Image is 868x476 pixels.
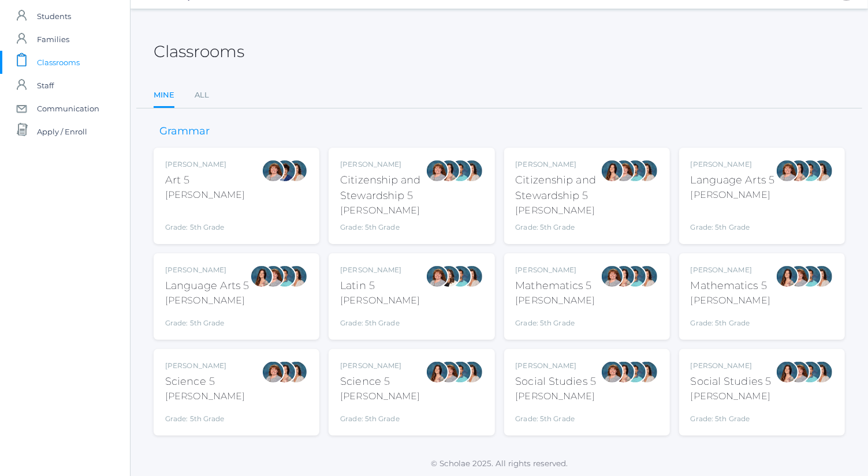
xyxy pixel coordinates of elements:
div: [PERSON_NAME] [165,389,245,403]
div: Sarah Bence [601,361,624,384]
div: Westen Taylor [799,265,822,288]
div: [PERSON_NAME] [516,361,597,371]
div: Cari Burke [460,265,483,288]
div: Cari Burke [285,361,308,384]
div: Rebecca Salazar [437,159,460,182]
div: Rebecca Salazar [601,159,624,182]
div: Science 5 [340,374,420,389]
div: Sarah Bence [437,361,460,384]
div: Cari Burke [810,361,833,384]
span: Families [37,28,69,51]
div: Grade: 5th Grade [165,312,249,328]
div: Westen Taylor [799,361,822,384]
div: Language Arts 5 [691,173,775,188]
div: Teresa Deutsch [437,265,460,288]
div: Sarah Bence [776,159,799,182]
div: Mathematics 5 [516,278,595,294]
div: [PERSON_NAME] [691,159,775,170]
div: [PERSON_NAME] [165,265,249,275]
div: Grade: 5th Grade [516,312,595,328]
div: Citizenship and Stewardship 5 [340,173,425,204]
p: © Scholae 2025. All rights reserved. [131,458,868,469]
div: Grade: 5th Grade [165,408,245,424]
span: Students [37,5,71,28]
div: Social Studies 5 [516,374,597,389]
div: [PERSON_NAME] [340,294,420,308]
div: Rebecca Salazar [250,265,273,288]
div: Sarah Bence [262,265,285,288]
h3: Grammar [154,126,215,137]
div: Rebecca Salazar [776,265,799,288]
div: [PERSON_NAME] [340,389,420,403]
div: Grade: 5th Grade [691,207,775,233]
div: Latin 5 [340,278,420,294]
div: Westen Taylor [624,361,647,384]
div: Westen Taylor [624,159,647,182]
a: All [195,84,209,107]
div: Language Arts 5 [165,278,249,294]
div: Westen Taylor [273,265,296,288]
div: Cari Burke [635,361,658,384]
span: Communication [37,97,99,120]
div: Grade: 5th Grade [165,207,245,233]
div: Cari Burke [460,159,483,182]
div: Sarah Bence [601,265,624,288]
div: [PERSON_NAME] [516,265,595,275]
div: [PERSON_NAME] [165,159,245,170]
div: Grade: 5th Grade [340,222,425,233]
div: Rebecca Salazar [787,159,810,182]
div: Grade: 5th Grade [340,408,420,424]
div: Cari Burke [810,265,833,288]
div: Rebecca Salazar [612,265,635,288]
div: Rebecca Salazar [273,361,296,384]
div: Rebecca Salazar [612,361,635,384]
a: Mine [154,84,174,108]
div: Cari Burke [285,159,308,182]
div: [PERSON_NAME] [691,294,770,308]
div: Sarah Bence [262,361,285,384]
div: Cari Burke [635,265,658,288]
div: Cari Burke [635,159,658,182]
div: Art 5 [165,173,245,188]
div: Rebecca Salazar [776,361,799,384]
div: [PERSON_NAME] [340,159,425,170]
div: Grade: 5th Grade [516,408,597,424]
div: Grade: 5th Grade [691,408,772,424]
div: [PERSON_NAME] [516,389,597,403]
div: Mathematics 5 [691,278,770,294]
div: [PERSON_NAME] [165,188,245,202]
div: Cari Burke [285,265,308,288]
div: Sarah Bence [426,159,449,182]
div: Westen Taylor [449,159,472,182]
div: [PERSON_NAME] [165,361,245,371]
h2: Classrooms [154,43,244,61]
div: Westen Taylor [449,361,472,384]
span: Staff [37,74,54,97]
div: Grade: 5th Grade [516,222,601,233]
div: Grade: 5th Grade [691,312,770,328]
div: Westen Taylor [449,265,472,288]
div: Citizenship and Stewardship 5 [516,173,601,204]
div: Social Studies 5 [691,374,772,389]
div: Cari Burke [810,159,833,182]
div: [PERSON_NAME] [516,159,601,170]
div: Science 5 [165,374,245,389]
span: Classrooms [37,51,80,74]
div: Carolyn Sugimoto [273,159,296,182]
div: [PERSON_NAME] [340,361,420,371]
div: [PERSON_NAME] [691,188,775,202]
div: Sarah Bence [787,265,810,288]
div: [PERSON_NAME] [516,204,601,218]
div: [PERSON_NAME] [165,294,249,308]
span: Apply / Enroll [37,120,87,143]
div: Sarah Bence [426,265,449,288]
div: [PERSON_NAME] [691,361,772,371]
div: Sarah Bence [612,159,635,182]
div: Sarah Bence [787,361,810,384]
div: Westen Taylor [799,159,822,182]
div: [PERSON_NAME] [691,389,772,403]
div: Rebecca Salazar [426,361,449,384]
div: Westen Taylor [624,265,647,288]
div: [PERSON_NAME] [691,265,770,275]
div: Cari Burke [460,361,483,384]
